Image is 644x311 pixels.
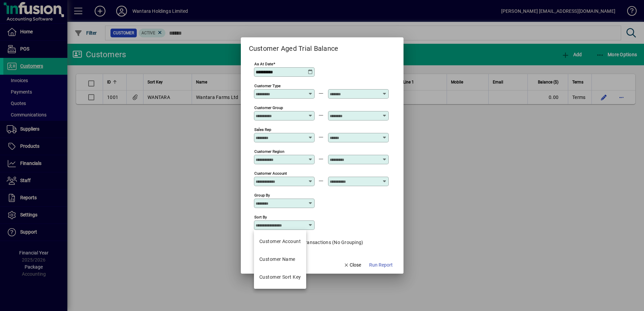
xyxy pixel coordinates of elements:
mat-option: Customer Name [254,250,306,268]
h2: Customer Aged Trial Balance [241,37,347,54]
span: Close [344,262,361,269]
mat-label: Sort by [254,215,267,219]
span: Customer Account [259,238,301,245]
label: List outstanding transactions (No Grouping) [265,239,363,246]
mat-label: Sales Rep [254,127,271,132]
mat-label: Customer Type [254,83,281,88]
mat-option: Customer Sort Key [254,268,306,286]
div: Customer Sort Key [259,274,301,281]
mat-label: As at Date [254,62,273,66]
button: Run Report [366,259,395,271]
mat-label: Customer Group [254,105,283,110]
mat-label: Customer Region [254,149,284,154]
div: Customer Name [259,256,295,263]
mat-label: Group by [254,193,270,198]
button: Close [341,259,364,271]
span: Run Report [369,262,393,269]
mat-label: Customer Account [254,171,287,176]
